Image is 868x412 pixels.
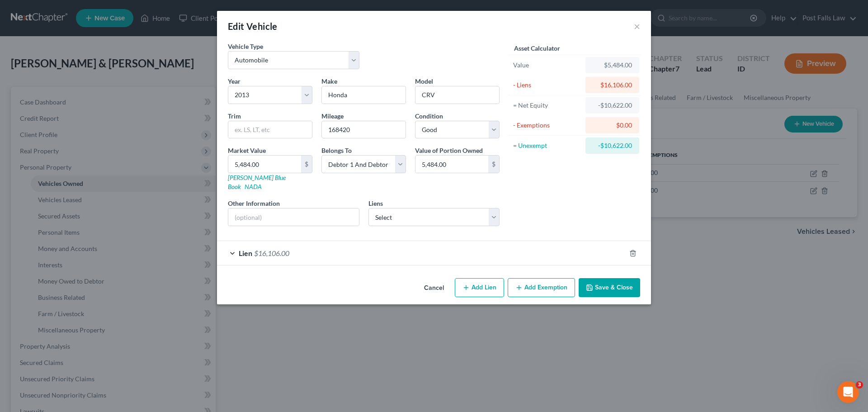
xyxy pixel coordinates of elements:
label: Value of Portion Owned [415,146,483,155]
div: Value [513,61,581,70]
a: NADA [245,183,262,190]
span: Lien [239,249,252,257]
button: Add Lien [455,278,504,297]
div: - Exemptions [513,121,581,130]
label: Market Value [228,146,266,155]
input: ex. LS, LT, etc [228,121,312,138]
button: Save & Close [579,278,640,297]
label: Year [228,76,241,86]
button: × [634,21,640,32]
label: Model [415,76,433,86]
label: Vehicle Type [228,42,263,51]
iframe: Intercom live chat [837,381,859,403]
button: Cancel [417,279,451,297]
label: Asset Calculator [514,43,560,53]
a: [PERSON_NAME] Blue Book [228,174,286,190]
span: 3 [856,381,863,388]
input: 0.00 [415,156,488,173]
label: Condition [415,111,443,121]
input: ex. Nissan [322,86,406,104]
div: -$10,622.00 [593,101,632,110]
label: Liens [368,199,383,208]
label: Mileage [321,111,344,121]
div: -$10,622.00 [593,141,632,150]
div: - Liens [513,81,581,90]
div: $16,106.00 [593,81,632,90]
span: $16,106.00 [254,249,289,257]
input: 0.00 [228,156,301,173]
input: ex. Altima [415,86,499,104]
div: $ [301,156,312,173]
button: Add Exemption [508,278,575,297]
div: $5,484.00 [593,61,632,70]
div: = Unexempt [513,141,581,150]
div: $0.00 [593,121,632,130]
label: Trim [228,111,241,121]
input: -- [322,121,406,138]
div: $ [488,156,499,173]
div: Edit Vehicle [228,20,278,33]
span: Make [321,77,337,85]
input: (optional) [228,208,359,226]
span: Belongs To [321,147,352,154]
label: Other Information [228,199,280,208]
div: = Net Equity [513,101,581,110]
